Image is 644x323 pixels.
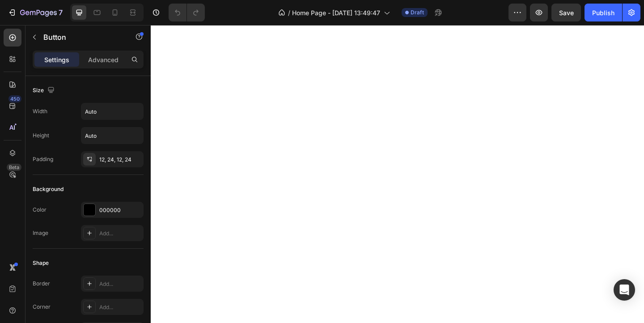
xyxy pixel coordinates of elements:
[585,4,622,21] button: Publish
[33,107,47,115] div: Width
[33,132,49,140] div: Height
[99,206,141,214] div: 000000
[88,55,119,64] p: Advanced
[43,32,119,42] p: Button
[292,8,380,17] span: Home Page - [DATE] 13:49:47
[33,229,48,237] div: Image
[8,95,21,102] div: 450
[59,7,63,18] p: 7
[7,164,21,171] div: Beta
[99,229,141,238] div: Add...
[81,103,143,119] input: Auto
[551,4,581,21] button: Save
[559,9,574,17] span: Save
[288,8,290,17] span: /
[169,4,205,21] div: Undo/Redo
[81,127,143,144] input: Auto
[592,8,614,17] div: Publish
[151,25,644,323] iframe: Design area
[411,8,424,17] span: Draft
[44,55,69,64] p: Settings
[33,155,53,163] div: Padding
[33,206,47,214] div: Color
[33,259,49,267] div: Shape
[33,85,56,97] div: Size
[4,4,67,21] button: 7
[99,280,141,288] div: Add...
[33,185,64,193] div: Background
[99,156,141,164] div: 12, 24, 12, 24
[99,303,141,311] div: Add...
[33,303,51,311] div: Corner
[33,280,50,288] div: Border
[614,279,635,301] div: Open Intercom Messenger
